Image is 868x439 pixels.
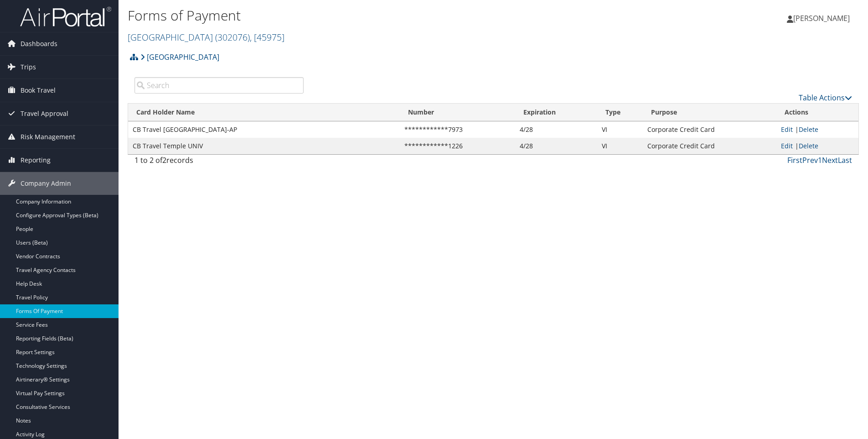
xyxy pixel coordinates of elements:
td: VI [597,138,643,154]
a: Table Actions [799,93,852,103]
th: Expiration: activate to sort column ascending [515,104,597,121]
th: Actions [776,104,858,121]
a: [GEOGRAPHIC_DATA] [140,48,219,66]
span: Company Admin [21,172,71,195]
a: Next [822,155,838,165]
a: 1 [818,155,822,165]
img: airportal-logo.png [20,6,111,27]
h1: Forms of Payment [128,6,615,25]
a: Prev [802,155,818,165]
span: [PERSON_NAME] [793,13,850,23]
a: [PERSON_NAME] [787,5,859,32]
a: [GEOGRAPHIC_DATA] [128,31,284,43]
span: Dashboards [21,32,57,55]
a: Edit [781,141,793,150]
td: Corporate Credit Card [643,121,776,138]
a: Delete [799,141,818,150]
a: Edit [781,125,793,134]
span: ( 302076 ) [215,31,250,43]
td: 4/28 [515,138,597,154]
span: Trips [21,56,36,78]
a: First [787,155,802,165]
span: , [ 45975 ] [250,31,284,43]
span: Travel Approval [21,102,68,125]
td: VI [597,121,643,138]
span: Book Travel [21,79,56,102]
th: Number [400,104,516,121]
td: CB Travel [GEOGRAPHIC_DATA]-AP [128,121,400,138]
td: CB Travel Temple UNIV [128,138,400,154]
th: Type [597,104,643,121]
a: Delete [799,125,818,134]
span: 2 [162,155,166,165]
span: Risk Management [21,125,75,148]
td: Corporate Credit Card [643,138,776,154]
th: Purpose: activate to sort column ascending [643,104,776,121]
a: Last [838,155,852,165]
input: Search [134,77,304,94]
span: Reporting [21,149,51,172]
div: 1 to 2 of records [134,155,304,170]
td: | [776,121,858,138]
td: 4/28 [515,121,597,138]
th: Card Holder Name [128,104,400,121]
td: | [776,138,858,154]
